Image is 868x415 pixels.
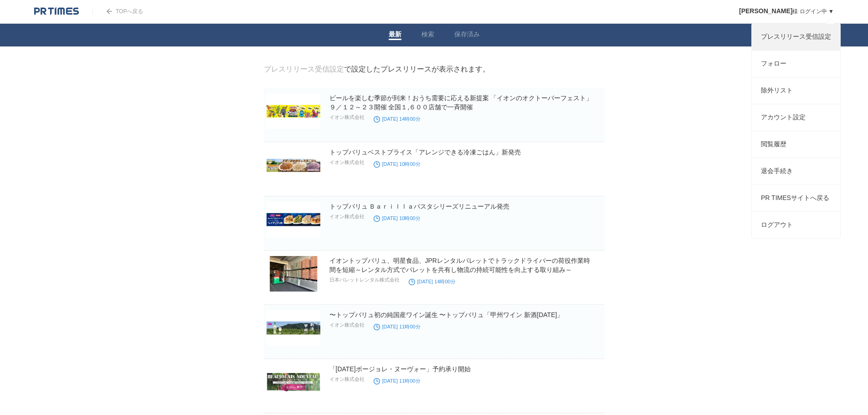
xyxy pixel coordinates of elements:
img: イオントップバリュ、明星食品、JPRレンタルパレットでトラックドライバーの荷役作業時間を短縮～レンタル方式でパレットを共有し物流の持続可能性を向上する取り組み～ [267,256,320,292]
time: [DATE] 14時00分 [409,279,456,284]
a: 「[DATE]ボージョレ・ヌーヴォー」予約承り開始 [329,365,471,373]
a: トップバリュベストプライス「アレンジできる冷凍ごはん」新発売 [329,149,521,156]
a: 〜トップバリュ初の純国産ワイン誕生 〜トップバリュ「甲州ワイン 新酒[DATE]」 [329,311,564,318]
img: ビールを楽しむ季節が到来！おうち需要に応える新提案 「イオンのオクトーバーフェスト」９／１２～２３開催 全国１,６００店舗で一斉開催 [267,93,320,129]
a: フォロー [752,51,840,77]
a: PR TIMESサイトへ戻る [752,185,840,211]
p: イオン株式会社 [329,114,365,121]
a: ログアウト [752,212,840,238]
a: [PERSON_NAME]様 ログイン中 ▼ [739,8,834,15]
a: TOPへ戻る [92,8,143,15]
a: トップバリュ Ｂａｒｉｌｌａパスタシリーズリニューアル発売 [329,203,510,210]
img: トップバリュ Ｂａｒｉｌｌａパスタシリーズリニューアル発売 [267,202,320,237]
div: で設定したプレスリリースが表示されます。 [264,65,490,74]
a: アカウント設定 [752,104,840,131]
img: 〜トップバリュ初の純国産ワイン誕生 〜トップバリュ「甲州ワイン 新酒２０２５」 [267,310,320,346]
time: [DATE] 10時00分 [374,215,421,221]
a: プレスリリース受信設定 [752,24,840,50]
a: プレスリリース受信設定 [264,65,344,73]
p: 日本パレットレンタル株式会社 [329,277,400,283]
img: logo.png [34,7,79,16]
p: イオン株式会社 [329,376,365,383]
img: arrow.png [107,9,112,14]
span: [PERSON_NAME] [739,7,792,15]
a: 最新 [389,31,401,40]
a: 保存済み [454,31,480,40]
time: [DATE] 11時00分 [374,324,421,329]
a: ビールを楽しむ季節が到来！おうち需要に応える新提案 「イオンのオクトーバーフェスト」９／１２～２３開催 全国１,６００店舗で一斉開催 [329,94,593,111]
a: 閲覧履歴 [752,131,840,158]
p: イオン株式会社 [329,213,365,220]
time: [DATE] 11時00分 [374,378,421,384]
a: 除外リスト [752,77,840,104]
time: [DATE] 14時00分 [374,116,421,122]
a: 検索 [421,31,434,40]
time: [DATE] 10時00分 [374,161,421,167]
img: トップバリュベストプライス「アレンジできる冷凍ごはん」新発売 [267,148,320,183]
a: イオントップバリュ、明星食品、JPRレンタルパレットでトラックドライバーの荷役作業時間を短縮～レンタル方式でパレットを共有し物流の持続可能性を向上する取り組み～ [329,257,590,273]
p: イオン株式会社 [329,159,365,166]
img: 「２０２５年ボージョレ・ヌーヴォー」予約承り開始 [267,364,320,400]
a: 退会手続き [752,158,840,184]
p: イオン株式会社 [329,322,365,328]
